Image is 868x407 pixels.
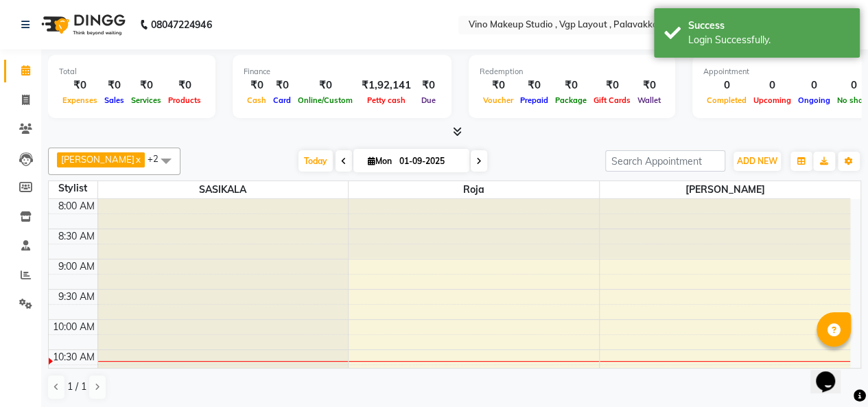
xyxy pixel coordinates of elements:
[67,380,86,394] span: 1 / 1
[517,78,552,93] div: ₹0
[552,78,590,93] div: ₹0
[50,350,97,364] div: 10:30 AM
[270,95,294,105] span: Card
[244,66,441,78] div: Finance
[59,95,101,105] span: Expenses
[151,5,211,44] b: 08047224946
[605,150,725,172] input: Search Appointment
[165,78,204,93] div: ₹0
[56,229,97,244] div: 8:30 AM
[590,78,634,93] div: ₹0
[356,78,417,93] div: ₹1,92,141
[734,152,781,171] button: ADD NEW
[50,320,97,334] div: 10:00 AM
[750,95,795,105] span: Upcoming
[59,78,101,93] div: ₹0
[59,66,204,78] div: Total
[148,153,169,164] span: +2
[810,352,854,393] iframe: chat widget
[688,19,849,33] div: Success
[480,66,664,78] div: Redemption
[244,78,270,93] div: ₹0
[128,95,165,105] span: Services
[364,95,409,105] span: Petty cash
[56,290,97,304] div: 9:30 AM
[795,78,834,93] div: 0
[364,156,395,166] span: Mon
[349,181,599,198] span: Roja
[703,95,750,105] span: Completed
[294,78,356,93] div: ₹0
[480,78,517,93] div: ₹0
[35,5,129,44] img: logo
[101,95,128,105] span: Sales
[750,78,795,93] div: 0
[298,150,333,172] span: Today
[418,95,439,105] span: Due
[294,95,356,105] span: Online/Custom
[688,33,849,47] div: Login Successfully.
[101,78,128,93] div: ₹0
[590,95,634,105] span: Gift Cards
[737,156,777,166] span: ADD NEW
[634,78,664,93] div: ₹0
[244,95,270,105] span: Cash
[270,78,294,93] div: ₹0
[98,181,349,198] span: SASIKALA
[165,95,204,105] span: Products
[128,78,165,93] div: ₹0
[517,95,552,105] span: Prepaid
[56,259,97,274] div: 9:00 AM
[417,78,441,93] div: ₹0
[600,181,850,198] span: [PERSON_NAME]
[49,181,97,196] div: Stylist
[395,151,464,172] input: 2025-09-01
[634,95,664,105] span: Wallet
[61,154,134,165] span: [PERSON_NAME]
[552,95,590,105] span: Package
[56,199,97,213] div: 8:00 AM
[703,78,750,93] div: 0
[795,95,834,105] span: Ongoing
[480,95,517,105] span: Voucher
[134,154,141,165] a: x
